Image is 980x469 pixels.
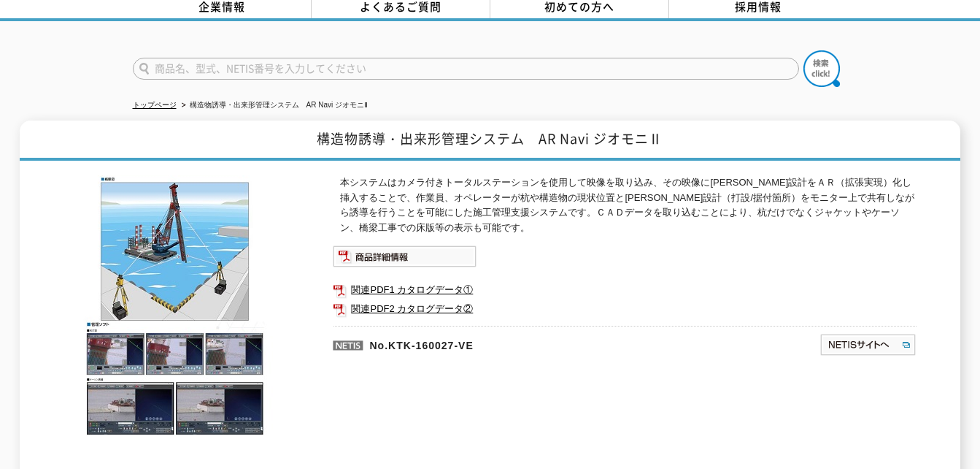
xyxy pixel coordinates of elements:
[340,175,917,236] p: 本システムはカメラ付きトータルステーションを使用して映像を取り込み、その映像に[PERSON_NAME]設計をＡＲ（拡張実現）化し挿入することで、作業員、オペレーターが杭や構造物の現状位置と[P...
[63,175,289,436] img: 構造物誘導・出来形管理システム AR Navi ジオモニⅡ
[20,121,960,161] h1: 構造物誘導・出来形管理システム AR Navi ジオモニⅡ
[333,253,477,264] a: 商品詳細情報システム
[333,326,679,361] p: No.KTK-160027-VE
[819,333,917,356] img: NETISサイトへ
[333,300,917,319] a: 関連PDF2 カタログデータ②
[333,281,917,300] a: 関連PDF1 カタログデータ①
[333,245,477,267] img: 商品詳細情報システム
[179,98,368,113] li: 構造物誘導・出来形管理システム AR Navi ジオモニⅡ
[133,58,799,80] input: 商品名、型式、NETIS番号を入力してください
[803,50,840,87] img: btn_search.png
[133,101,177,109] a: トップページ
